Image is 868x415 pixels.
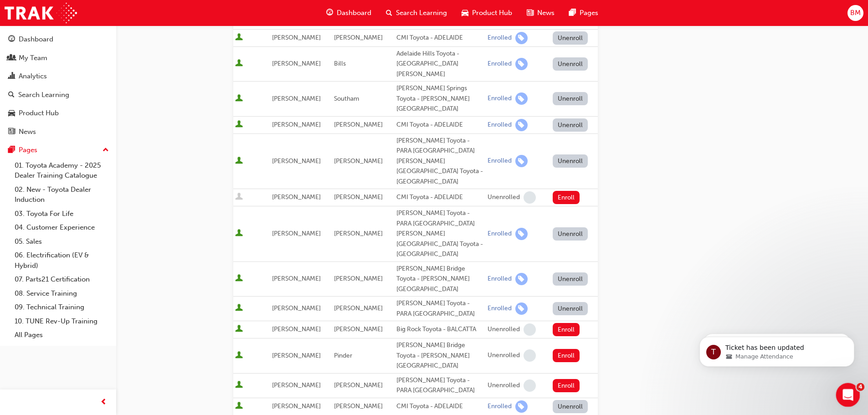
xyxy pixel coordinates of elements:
[836,383,860,407] iframe: Intercom live chat
[488,402,512,411] div: Enrolled
[488,193,520,202] div: Unenrolled
[235,120,243,129] span: User is active
[515,92,528,105] span: learningRecordVerb_ENROLL-icon
[272,60,321,67] span: [PERSON_NAME]
[488,351,520,360] div: Unenrolled
[19,145,37,155] div: Pages
[272,95,321,102] span: [PERSON_NAME]
[235,402,243,411] span: User is active
[580,8,598,18] span: Pages
[334,34,383,41] span: [PERSON_NAME]
[272,352,321,359] span: [PERSON_NAME]
[326,7,333,19] span: guage-icon
[4,31,113,48] a: Dashboard
[11,314,113,328] a: 10. TUNE Rev-Up Training
[524,379,536,392] span: learningRecordVerb_NONE-icon
[11,207,113,221] a: 03. Toyota For Life
[11,159,113,183] a: 01. Toyota Academy - 2025 Dealer Training Catalogue
[396,264,484,295] div: [PERSON_NAME] Bridge Toyota - [PERSON_NAME][GEOGRAPHIC_DATA]
[686,318,868,381] iframe: Intercom notifications message
[11,300,113,314] a: 09. Technical Training
[396,208,484,260] div: [PERSON_NAME] Toyota - PARA [GEOGRAPHIC_DATA][PERSON_NAME][GEOGRAPHIC_DATA] Toyota - [GEOGRAPHIC_...
[553,227,588,241] button: Unenroll
[537,8,555,18] span: News
[454,4,519,22] a: car-iconProduct Hub
[334,304,383,312] span: [PERSON_NAME]
[235,381,243,390] span: User is active
[235,304,243,313] span: User is active
[4,142,113,159] button: Pages
[8,128,15,136] span: news-icon
[8,91,15,99] span: search-icon
[235,33,243,42] span: User is active
[515,119,528,131] span: learningRecordVerb_ENROLL-icon
[8,36,15,44] span: guage-icon
[11,272,113,287] a: 07. Parts21 Certification
[235,59,243,68] span: User is active
[488,230,512,238] div: Enrolled
[11,183,113,207] a: 02. New - Toyota Dealer Induction
[272,304,321,312] span: [PERSON_NAME]
[235,274,243,283] span: User is active
[519,4,562,22] a: news-iconNews
[337,8,371,18] span: Dashboard
[334,381,383,389] span: [PERSON_NAME]
[334,275,383,282] span: [PERSON_NAME]
[334,325,383,333] span: [PERSON_NAME]
[272,381,321,389] span: [PERSON_NAME]
[396,298,484,319] div: [PERSON_NAME] Toyota - PARA [GEOGRAPHIC_DATA]
[396,375,484,396] div: [PERSON_NAME] Toyota - PARA [GEOGRAPHIC_DATA]
[462,7,468,19] span: car-icon
[235,157,243,166] span: User is active
[488,34,512,42] div: Enrolled
[19,71,47,82] div: Analytics
[19,108,59,118] div: Product Hub
[553,154,588,168] button: Unenroll
[396,401,484,412] div: CMI Toyota - ADELAIDE
[19,34,53,45] div: Dashboard
[235,229,243,238] span: User is active
[272,325,321,333] span: [PERSON_NAME]
[515,58,528,70] span: learningRecordVerb_ENROLL-icon
[515,32,528,44] span: learningRecordVerb_ENROLL-icon
[524,323,536,336] span: learningRecordVerb_NONE-icon
[553,272,588,286] button: Unenroll
[19,127,36,137] div: News
[334,230,383,237] span: [PERSON_NAME]
[4,50,113,67] a: My Team
[4,123,113,140] a: News
[272,275,321,282] span: [PERSON_NAME]
[235,94,243,103] span: User is active
[515,302,528,315] span: learningRecordVerb_ENROLL-icon
[334,193,383,201] span: [PERSON_NAME]
[396,49,484,80] div: Adelaide Hills Toyota - [GEOGRAPHIC_DATA][PERSON_NAME]
[515,273,528,285] span: learningRecordVerb_ENROLL-icon
[19,53,47,63] div: My Team
[8,146,15,154] span: pages-icon
[272,193,321,201] span: [PERSON_NAME]
[272,121,321,128] span: [PERSON_NAME]
[334,60,346,67] span: Bills
[11,235,113,249] a: 05. Sales
[8,54,15,62] span: people-icon
[553,379,580,392] button: Enroll
[334,157,383,165] span: [PERSON_NAME]
[334,121,383,128] span: [PERSON_NAME]
[103,144,109,156] span: up-icon
[488,121,512,129] div: Enrolled
[386,7,392,19] span: search-icon
[396,33,484,43] div: CMI Toyota - ADELAIDE
[396,120,484,130] div: CMI Toyota - ADELAIDE
[850,8,861,18] span: BM
[488,304,512,313] div: Enrolled
[488,325,520,334] div: Unenrolled
[515,228,528,240] span: learningRecordVerb_ENROLL-icon
[488,157,512,165] div: Enrolled
[235,351,243,360] span: User is active
[235,193,243,202] span: User is inactive
[5,3,77,23] a: Trak
[272,230,321,237] span: [PERSON_NAME]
